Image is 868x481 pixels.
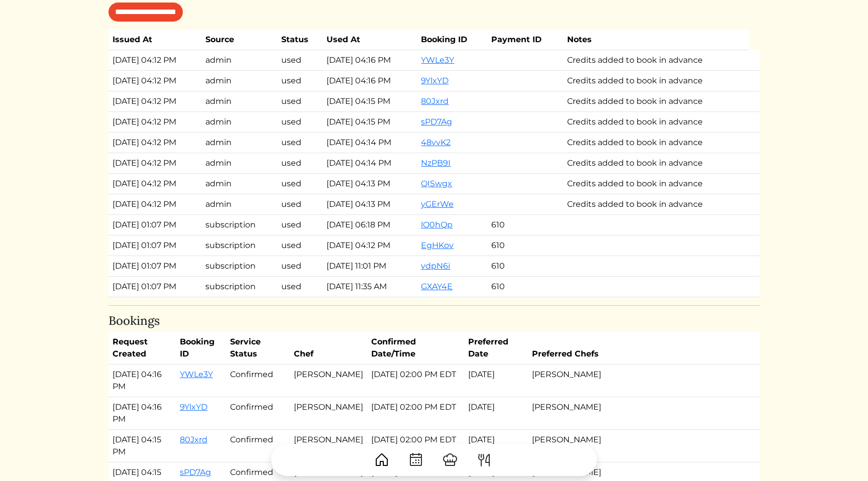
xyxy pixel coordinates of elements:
td: subscription [201,214,277,235]
td: admin [201,70,277,91]
td: [DATE] 04:12 PM [108,132,201,153]
a: 80Jxrd [421,96,449,106]
a: 9YlxYD [421,76,449,85]
td: used [277,256,323,276]
td: subscription [201,256,277,276]
td: admin [201,50,277,70]
th: Preferred Chefs [528,332,751,365]
td: [DATE] 01:07 PM [108,256,201,276]
td: [DATE] 04:14 PM [322,153,417,173]
a: QISwgx [421,179,452,188]
td: 610 [487,235,563,256]
td: [DATE] 04:15 PM [108,430,176,462]
td: [DATE] 04:13 PM [322,173,417,194]
a: yGErWe [421,199,454,209]
img: ChefHat-a374fb509e4f37eb0702ca99f5f64f3b6956810f32a249b33092029f8484b388.svg [442,452,458,468]
a: YWLe3Y [421,55,454,65]
td: 610 [487,256,563,276]
td: [DATE] 04:12 PM [108,111,201,132]
th: Issued At [108,30,201,50]
td: Credits added to book in advance [563,194,749,214]
td: subscription [201,276,277,297]
a: vdpN6i [421,261,450,271]
td: [DATE] [464,397,527,430]
td: [DATE] 04:12 PM [108,70,201,91]
td: admin [201,132,277,153]
a: 48vvK2 [421,138,451,147]
h4: Bookings [108,314,759,328]
img: CalendarDots-5bcf9d9080389f2a281d69619e1c85352834be518fbc73d9501aef674afc0d57.svg [408,452,424,468]
th: Source [201,30,277,50]
td: [DATE] 04:12 PM [108,50,201,70]
td: [DATE] 11:01 PM [322,256,417,276]
th: Booking ID [417,30,487,50]
td: used [277,276,323,297]
td: Credits added to book in advance [563,50,749,70]
th: Used At [322,30,417,50]
th: Preferred Date [464,332,527,365]
td: [DATE] 04:16 PM [322,50,417,70]
th: Booking ID [176,332,226,365]
td: [DATE] 04:16 PM [322,70,417,91]
td: [DATE] 04:13 PM [322,194,417,214]
td: used [277,91,323,111]
th: Payment ID [487,30,563,50]
td: Credits added to book in advance [563,111,749,132]
td: [DATE] 04:12 PM [108,153,201,173]
td: [DATE] 01:07 PM [108,235,201,256]
td: [DATE] 02:00 PM EDT [367,397,465,430]
th: Service Status [226,332,289,365]
a: NzPB9I [421,158,451,168]
img: House-9bf13187bcbb5817f509fe5e7408150f90897510c4275e13d0d5fca38e0b5951.svg [374,452,390,468]
a: GXAY4E [421,282,453,291]
th: Status [277,30,323,50]
td: used [277,111,323,132]
td: [DATE] 04:12 PM [108,91,201,111]
td: Credits added to book in advance [563,132,749,153]
td: [DATE] 04:12 PM [108,173,201,194]
td: [DATE] 04:12 PM [322,235,417,256]
td: Confirmed [226,430,289,462]
td: Credits added to book in advance [563,91,749,111]
td: [DATE] 04:16 PM [108,365,176,397]
td: [PERSON_NAME] [528,430,751,462]
a: 9YlxYD [180,402,207,412]
td: [DATE] 04:14 PM [322,132,417,153]
td: Confirmed [226,397,289,430]
td: [DATE] 06:18 PM [322,214,417,235]
td: admin [201,153,277,173]
td: admin [201,173,277,194]
td: [DATE] 04:12 PM [108,194,201,214]
td: Credits added to book in advance [563,70,749,91]
td: used [277,235,323,256]
td: used [277,153,323,173]
td: used [277,70,323,91]
td: [DATE] [464,365,527,397]
a: EgHKov [421,240,454,250]
td: [DATE] 02:00 PM EDT [367,430,465,462]
td: [PERSON_NAME] [290,430,367,462]
td: used [277,173,323,194]
td: admin [201,91,277,111]
td: [DATE] 02:00 PM EDT [367,365,465,397]
td: [DATE] 04:15 PM [322,91,417,111]
img: ForkKnife-55491504ffdb50bab0c1e09e7649658475375261d09fd45db06cec23bce548bf.svg [476,452,492,468]
a: sPD7Ag [421,117,452,127]
a: YWLe3Y [180,370,213,379]
th: Chef [290,332,367,365]
th: Notes [563,30,749,50]
th: Request Created [108,332,176,365]
td: Credits added to book in advance [563,153,749,173]
td: [DATE] 01:07 PM [108,276,201,297]
a: lO0hQp [421,220,453,229]
td: used [277,214,323,235]
td: [PERSON_NAME] [290,365,367,397]
td: used [277,50,323,70]
td: used [277,194,323,214]
td: [PERSON_NAME] [528,365,751,397]
th: Confirmed Date/Time [367,332,465,365]
td: subscription [201,235,277,256]
td: [PERSON_NAME] [528,397,751,430]
td: Confirmed [226,365,289,397]
td: [DATE] 04:15 PM [322,111,417,132]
